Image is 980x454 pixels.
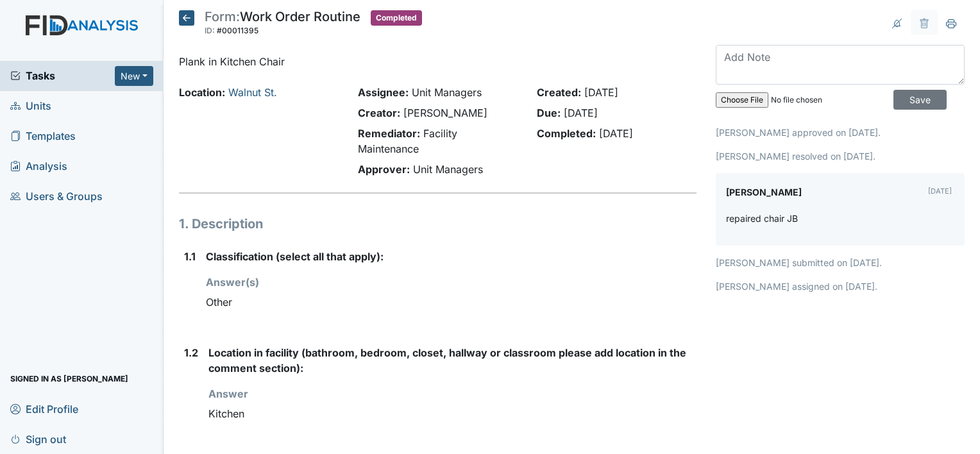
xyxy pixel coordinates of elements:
a: Tasks [10,68,115,83]
strong: Due: [537,106,561,119]
span: Edit Profile [10,399,78,419]
span: Users & Groups [10,187,103,206]
strong: Answer(s) [206,276,259,289]
label: 1.2 [184,345,198,360]
span: Unit Managers [413,163,483,176]
div: Kitchen [208,401,697,426]
span: ID: [205,26,215,35]
span: Signed in as [PERSON_NAME] [10,369,128,389]
span: Form: [205,9,240,24]
strong: Created: [537,86,581,99]
label: 1.1 [184,249,196,264]
strong: Answer [208,387,248,400]
strong: Completed: [537,127,596,140]
small: [DATE] [928,187,952,196]
span: [DATE] [584,86,618,99]
span: Analysis [10,156,67,176]
label: Location in facility (bathroom, bedroom, closet, hallway or classroom please add location in the ... [208,345,697,376]
span: Unit Managers [412,86,482,99]
p: [PERSON_NAME] approved on [DATE]. [716,126,965,139]
span: Units [10,96,51,116]
a: Walnut St. [228,86,277,99]
p: [PERSON_NAME] assigned on [DATE]. [716,280,965,293]
strong: Approver: [358,163,410,176]
div: Other [206,290,697,314]
span: [DATE] [564,106,598,119]
p: Plank in Kitchen Chair [179,54,697,69]
label: [PERSON_NAME] [726,183,802,201]
p: [PERSON_NAME] resolved on [DATE]. [716,149,965,163]
p: repaired chair JB [726,212,798,225]
span: #00011395 [217,26,258,35]
h1: 1. Description [179,214,697,233]
strong: Remediator: [358,127,420,140]
span: Templates [10,126,76,146]
span: Completed [371,10,422,26]
strong: Assignee: [358,86,409,99]
input: Save [893,90,947,110]
span: [DATE] [599,127,633,140]
label: Classification (select all that apply): [206,249,384,264]
button: New [115,66,153,86]
span: Sign out [10,429,66,449]
strong: Location: [179,86,225,99]
div: Work Order Routine [205,10,360,38]
strong: Creator: [358,106,400,119]
span: [PERSON_NAME] [403,106,487,119]
p: [PERSON_NAME] submitted on [DATE]. [716,256,965,269]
